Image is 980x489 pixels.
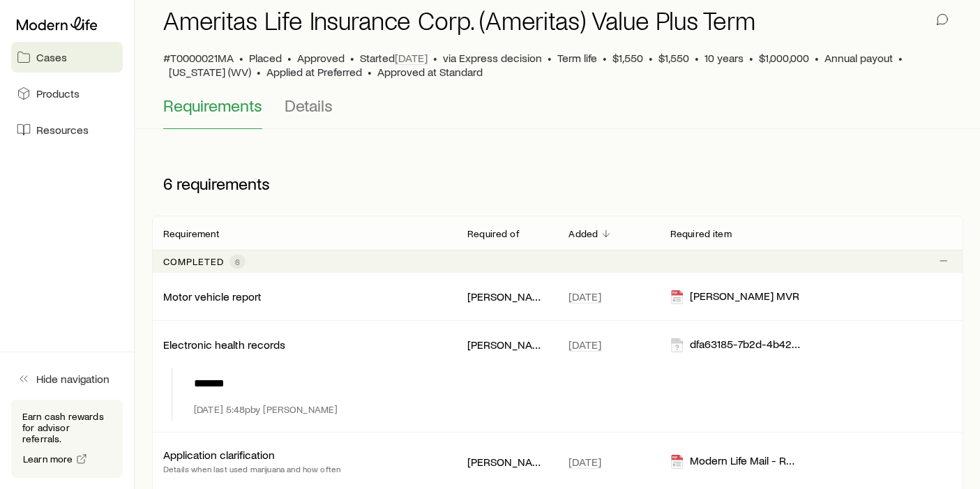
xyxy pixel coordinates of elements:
[467,228,520,239] p: Required of
[163,51,234,65] span: #T0000021MA
[670,228,732,239] p: Required item
[11,114,123,145] a: Resources
[649,51,653,65] span: •
[569,228,598,239] p: Added
[467,455,546,469] p: [PERSON_NAME]
[163,174,172,193] span: 6
[377,65,483,79] span: Approved at Standard
[36,372,110,386] span: Hide navigation
[467,289,546,303] p: [PERSON_NAME]
[11,400,123,478] div: Earn cash rewards for advisor referrals.Learn more
[36,123,89,137] span: Resources
[467,338,546,352] p: [PERSON_NAME]
[824,51,893,65] span: Annual payout
[569,289,602,303] span: [DATE]
[257,65,261,79] span: •
[658,51,689,65] span: $1,550
[266,65,362,79] span: Applied at Preferred
[670,289,799,305] div: [PERSON_NAME] MVR
[695,51,699,65] span: •
[360,51,428,65] p: Started
[368,65,372,79] span: •
[163,448,275,462] p: Application clarification
[287,51,292,65] span: •
[163,6,755,34] h1: Ameritas Life Insurance Corp. (Ameritas) Value Plus Term
[239,51,243,65] span: •
[176,174,270,193] span: requirements
[11,42,123,73] a: Cases
[249,51,282,65] p: Placed
[194,404,338,415] p: [DATE] 5:48p by [PERSON_NAME]
[749,51,753,65] span: •
[11,363,123,394] button: Hide navigation
[163,289,262,303] p: Motor vehicle report
[350,51,354,65] span: •
[759,51,809,65] span: $1,000,000
[169,65,251,79] span: [US_STATE] (WV)
[569,455,602,469] span: [DATE]
[163,96,952,129] div: Application details tabs
[569,338,602,352] span: [DATE]
[557,51,597,65] span: Term life
[395,51,428,65] span: [DATE]
[36,50,67,64] span: Cases
[163,228,219,239] p: Requirement
[36,86,80,100] span: Products
[235,256,240,267] span: 6
[433,51,437,65] span: •
[11,78,123,109] a: Products
[704,51,744,65] span: 10 years
[612,51,643,65] span: $1,550
[815,51,819,65] span: •
[163,462,340,476] p: Details when last used marijuana and how often
[443,51,542,65] span: via Express decision
[163,96,262,115] span: Requirements
[285,96,333,115] span: Details
[670,337,800,353] div: dfa63185-7b2d-4b42-afb1-e8a5413b67f8_v0
[22,411,112,444] p: Earn cash rewards for advisor referrals.
[163,256,224,267] p: Completed
[670,453,800,469] div: Modern Life Mail - RE_ [PERSON_NAME] -
[163,338,285,352] p: Electronic health records
[548,51,552,65] span: •
[297,51,345,65] span: Approved
[23,454,73,464] span: Learn more
[603,51,607,65] span: •
[898,51,903,65] span: •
